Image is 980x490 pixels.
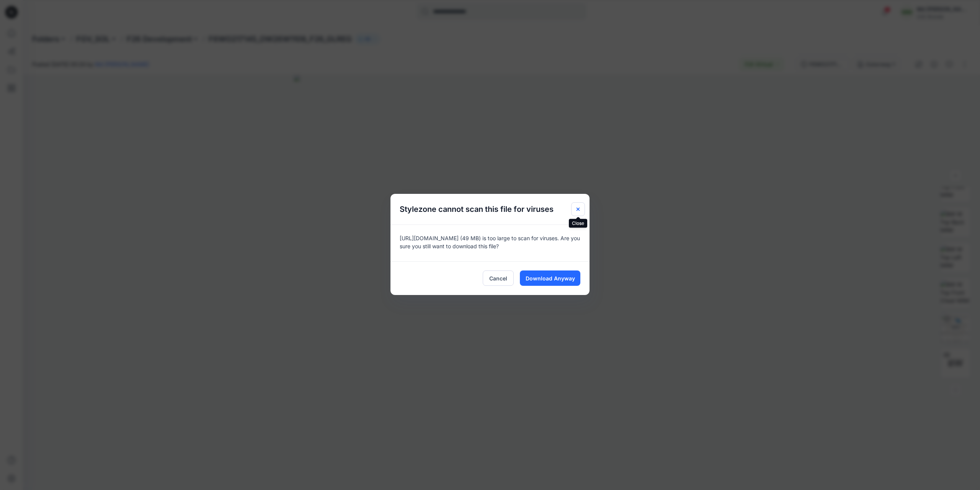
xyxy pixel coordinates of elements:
button: Download Anyway [520,270,580,286]
div: [URL][DOMAIN_NAME] (49 MB) is too large to scan for viruses. Are you sure you still want to downl... [390,225,590,261]
button: Close [571,202,585,216]
h5: Stylezone cannot scan this file for viruses [390,194,563,225]
button: Cancel [483,270,514,286]
span: Download Anyway [526,274,575,282]
span: Cancel [489,274,507,282]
